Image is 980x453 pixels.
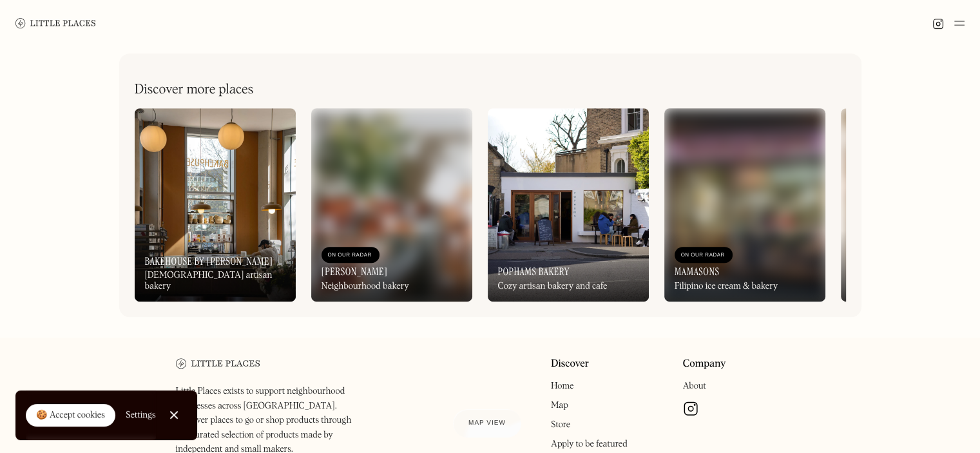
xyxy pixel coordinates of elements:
div: On Our Radar [328,249,373,262]
div: On Our Radar [681,249,726,262]
a: Map view [453,409,521,438]
a: Settings [126,401,156,430]
div: Cozy artisan bakery and cafe [498,281,608,292]
a: Bakehouse by [PERSON_NAME][DEMOGRAPHIC_DATA] artisan bakery [135,108,296,302]
a: Close Cookie Popup [161,402,187,428]
span: Map view [468,419,506,427]
a: Map [551,401,568,410]
div: 🍪 Accept cookies [36,409,105,422]
div: Filipino ice cream & bakery [675,281,778,292]
div: Settings [126,410,156,419]
a: Discover [551,358,589,371]
a: Store [551,420,570,429]
div: [DEMOGRAPHIC_DATA] artisan bakery [145,270,285,292]
a: Apply to be featured [551,439,628,448]
h3: Mamasons [675,265,720,278]
a: Company [683,358,726,371]
a: On Our RadarMamasonsFilipino ice cream & bakery [664,108,825,302]
h3: Pophams Bakery [498,265,570,278]
div: Close Cookie Popup [173,415,174,416]
a: About [683,381,706,390]
a: On Our Radar[PERSON_NAME]Neighbourhood bakery [311,108,472,302]
h3: Bakehouse by [PERSON_NAME] [145,255,273,267]
a: 🍪 Accept cookies [26,404,115,427]
h2: Discover more places [135,82,254,98]
div: Neighbourhood bakery [322,281,409,292]
a: Home [551,381,573,390]
a: Pophams BakeryCozy artisan bakery and cafe [488,108,649,302]
h3: [PERSON_NAME] [322,265,388,278]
